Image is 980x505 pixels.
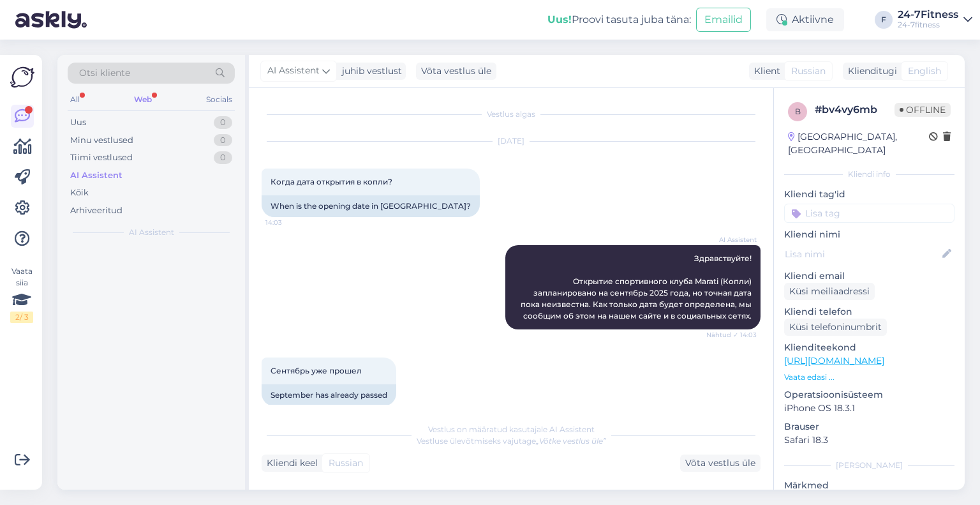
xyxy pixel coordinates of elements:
div: 24-7Fitness [898,10,958,20]
div: Kliendi keel [262,456,318,470]
div: Uus [70,116,86,129]
p: iPhone OS 18.3.1 [784,402,954,415]
span: b [795,107,801,116]
div: September has already passed [262,384,396,406]
div: Võta vestlus üle [416,63,496,80]
div: 0 [214,116,232,129]
div: Kõik [70,186,89,199]
input: Lisa tag [784,204,954,223]
p: Kliendi email [784,269,954,283]
span: English [908,64,941,78]
p: Kliendi nimi [784,228,954,241]
div: When is the opening date in [GEOGRAPHIC_DATA]? [262,195,480,217]
span: AI Assistent [709,235,757,245]
b: Uus! [547,13,572,26]
p: Kliendi telefon [784,305,954,319]
div: 24-7fitness [898,20,958,30]
div: # bv4vy6mb [815,102,895,117]
div: 0 [214,151,232,164]
span: Сентябрь уже прошел [271,366,362,375]
span: Offline [895,103,951,117]
div: Klienditugi [843,64,897,78]
span: Russian [791,64,826,78]
div: Minu vestlused [70,134,133,147]
span: AI Assistent [129,227,174,238]
div: Vaata siia [10,266,33,323]
p: Märkmed [784,479,954,492]
div: Aktiivne [766,8,844,31]
span: Otsi kliente [79,66,130,80]
p: Vaata edasi ... [784,372,954,383]
p: Brauser [784,420,954,433]
button: Emailid [696,8,751,32]
div: Proovi tasuta juba täna: [547,12,691,27]
div: juhib vestlust [337,64,402,78]
div: AI Assistent [70,169,122,182]
span: Russian [329,456,363,470]
div: Vestlus algas [262,109,761,120]
i: „Võtke vestlus üle” [536,436,606,446]
a: [URL][DOMAIN_NAME] [784,355,884,366]
div: 0 [214,134,232,147]
div: Kliendi info [784,169,954,180]
p: Safari 18.3 [784,433,954,447]
p: Operatsioonisüsteem [784,388,954,402]
a: 24-7Fitness24-7fitness [898,10,972,30]
div: Tiimi vestlused [70,151,133,164]
span: AI Assistent [267,64,320,78]
div: [DATE] [262,135,761,147]
span: Vestlus on määratud kasutajale AI Assistent [428,425,595,434]
div: [PERSON_NAME] [784,460,954,471]
span: Vestluse ülevõtmiseks vajutage [417,436,606,446]
div: Klient [749,64,780,78]
div: Socials [204,91,235,108]
span: 14:03 [265,218,313,227]
img: Askly Logo [10,65,34,89]
div: F [875,11,893,29]
div: Küsi telefoninumbrit [784,319,887,336]
span: Nähtud ✓ 14:03 [706,330,757,340]
div: All [68,91,82,108]
p: Kliendi tag'id [784,188,954,201]
div: [GEOGRAPHIC_DATA], [GEOGRAPHIC_DATA] [788,130,929,157]
span: Когда дата открытия в копли? [271,177,392,186]
div: Küsi meiliaadressi [784,283,875,300]
p: Klienditeekond [784,341,954,354]
input: Lisa nimi [785,247,940,261]
div: Web [131,91,154,108]
div: Võta vestlus üle [680,455,761,472]
div: 2 / 3 [10,312,33,323]
div: Arhiveeritud [70,204,122,217]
